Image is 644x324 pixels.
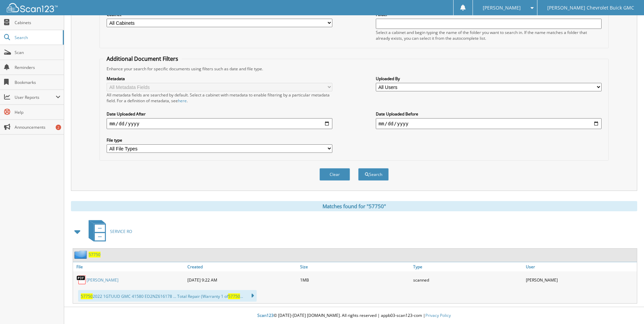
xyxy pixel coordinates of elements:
label: Date Uploaded Before [376,111,602,117]
span: Search [15,35,59,40]
img: PDF.png [76,275,87,285]
div: Select a cabinet and begin typing the name of the folder you want to search in. If the name match... [376,30,602,41]
a: Privacy Policy [425,312,451,318]
a: 57750 [89,252,100,257]
a: Created [186,262,298,271]
legend: Additional Document Filters [103,55,182,62]
span: Cabinets [15,20,60,25]
span: [PERSON_NAME] Chevrolet Buick GMC [547,6,634,10]
div: [PERSON_NAME] [524,273,637,287]
div: [DATE] 9:22 AM [186,273,298,287]
span: 57750 [228,293,240,299]
a: User [524,262,637,271]
button: Search [358,168,389,181]
input: end [376,118,602,129]
div: All metadata fields are searched by default. Select a cabinet with metadata to enable filtering b... [107,92,332,104]
span: Bookmarks [15,79,60,85]
span: [PERSON_NAME] [483,6,521,10]
span: SERVICE RO [110,229,132,234]
div: © [DATE]-[DATE] [DOMAIN_NAME]. All rights reserved | appb03-scan123-com | [64,307,644,324]
span: Help [15,109,60,115]
span: User Reports [15,94,56,100]
a: [PERSON_NAME] [87,277,118,283]
div: Enhance your search for specific documents using filters such as date and file type. [103,66,605,72]
label: Uploaded By [376,76,602,82]
label: Metadata [107,76,332,82]
a: Type [411,262,524,271]
span: Scan123 [257,312,274,318]
span: Reminders [15,65,60,70]
span: Announcements [15,124,60,130]
a: SERVICE RO [85,218,132,245]
a: Size [298,262,411,271]
label: Date Uploaded After [107,111,332,117]
div: 1MB [298,273,411,287]
span: Scan [15,50,60,55]
img: scan123-logo-white.svg [7,3,58,12]
span: 57750 [81,293,93,299]
button: Clear [319,168,350,181]
div: 2022 1GTUUD GMC 41580 ED2NZ616178 ... Total Repair (Warranty 1 of ... [78,290,257,302]
div: scanned [411,273,524,287]
a: File [73,262,186,271]
div: Matches found for "57750" [71,201,637,211]
input: start [107,118,332,129]
img: folder2.png [74,250,89,259]
a: here [178,98,187,104]
div: 2 [56,125,61,130]
label: File type [107,137,332,143]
